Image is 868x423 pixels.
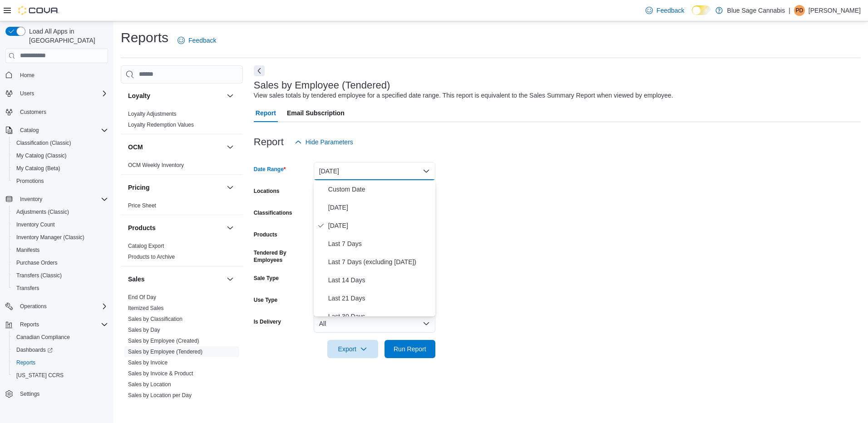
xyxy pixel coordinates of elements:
[128,359,168,366] a: Sales by Invoice
[128,275,223,284] button: Sales
[314,162,435,180] button: [DATE]
[13,138,75,148] a: Classification (Classic)
[809,5,861,16] p: [PERSON_NAME]
[128,370,193,377] span: Sales by Invoice & Product
[121,241,243,266] div: Products
[16,234,84,241] span: Inventory Manager (Classic)
[121,200,243,215] div: Pricing
[9,206,112,218] button: Adjustments (Classic)
[121,108,243,134] div: Loyalty
[794,5,805,16] div: Parminder Dhillon
[13,344,108,355] span: Dashboards
[16,388,108,399] span: Settings
[128,315,182,323] span: Sales by Classification
[291,133,357,151] button: Hide Parameters
[13,257,61,268] a: Purchase Orders
[13,150,70,161] a: My Catalog (Classic)
[128,348,202,355] span: Sales by Employee (Tendered)
[2,105,112,118] button: Customers
[16,177,44,185] span: Promotions
[174,31,220,49] a: Feedback
[254,91,673,100] div: View sales totals by tendered employee for a specified date range. This report is equivalent to t...
[13,270,65,281] a: Transfers (Classic)
[9,356,112,369] button: Reports
[16,319,43,330] button: Reports
[16,319,108,330] span: Reports
[128,121,194,128] span: Loyalty Redemption Values
[306,138,353,147] span: Hide Parameters
[2,124,112,137] button: Catalog
[128,122,194,128] a: Loyalty Redemption Values
[13,176,48,187] a: Promotions
[287,104,345,122] span: Email Subscription
[13,219,59,230] a: Inventory Count
[20,72,35,79] span: Home
[333,340,373,358] span: Export
[796,5,804,16] span: PD
[16,107,50,118] a: Customers
[642,1,688,20] a: Feedback
[128,162,184,168] a: OCM Weekly Inventory
[16,372,64,379] span: [US_STATE] CCRS
[128,253,175,261] span: Products to Archive
[128,392,192,399] span: Sales by Location per Day
[20,90,34,97] span: Users
[128,183,149,192] h3: Pricing
[328,311,432,322] span: Last 30 Days
[225,142,236,152] button: OCM
[13,207,73,217] a: Adjustments (Classic)
[16,285,39,292] span: Transfers
[2,300,112,313] button: Operations
[13,332,74,343] a: Canadian Compliance
[254,166,286,173] label: Date Range
[16,194,46,205] button: Inventory
[128,110,177,118] span: Loyalty Adjustments
[128,275,145,284] h3: Sales
[128,327,160,333] a: Sales by Day
[16,125,42,136] button: Catalog
[16,346,53,354] span: Dashboards
[128,326,160,334] span: Sales by Day
[20,321,39,328] span: Reports
[9,331,112,344] button: Canadian Compliance
[314,315,435,333] button: All
[9,282,112,295] button: Transfers
[128,305,164,311] a: Itemized Sales
[16,139,71,147] span: Classification (Classic)
[9,256,112,269] button: Purchase Orders
[2,387,112,400] button: Settings
[13,219,108,230] span: Inventory Count
[121,160,243,174] div: OCM
[13,332,108,343] span: Canadian Compliance
[656,6,684,15] span: Feedback
[128,370,193,377] a: Sales by Invoice & Product
[328,256,432,267] span: Last 7 Days (excluding [DATE])
[16,246,39,254] span: Manifests
[9,137,112,149] button: Classification (Classic)
[9,162,112,175] button: My Catalog (Beta)
[128,143,143,152] h3: OCM
[20,303,47,310] span: Operations
[385,340,435,358] button: Run Report
[9,149,112,162] button: My Catalog (Classic)
[16,389,43,399] a: Settings
[9,244,112,256] button: Manifests
[13,270,108,281] span: Transfers (Classic)
[9,269,112,282] button: Transfers (Classic)
[256,104,276,122] span: Report
[128,294,156,300] a: End Of Day
[13,232,88,243] a: Inventory Manager (Classic)
[254,249,310,264] label: Tendered By Employees
[128,359,168,366] span: Sales by Invoice
[789,5,790,16] p: |
[20,127,39,134] span: Catalog
[25,27,108,45] span: Load All Apps in [GEOGRAPHIC_DATA]
[9,175,112,187] button: Promotions
[13,138,108,148] span: Classification (Classic)
[188,36,216,45] span: Feedback
[128,381,171,388] span: Sales by Location
[254,187,280,195] label: Locations
[16,259,58,266] span: Purchase Orders
[20,196,42,203] span: Inventory
[128,294,156,301] span: End Of Day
